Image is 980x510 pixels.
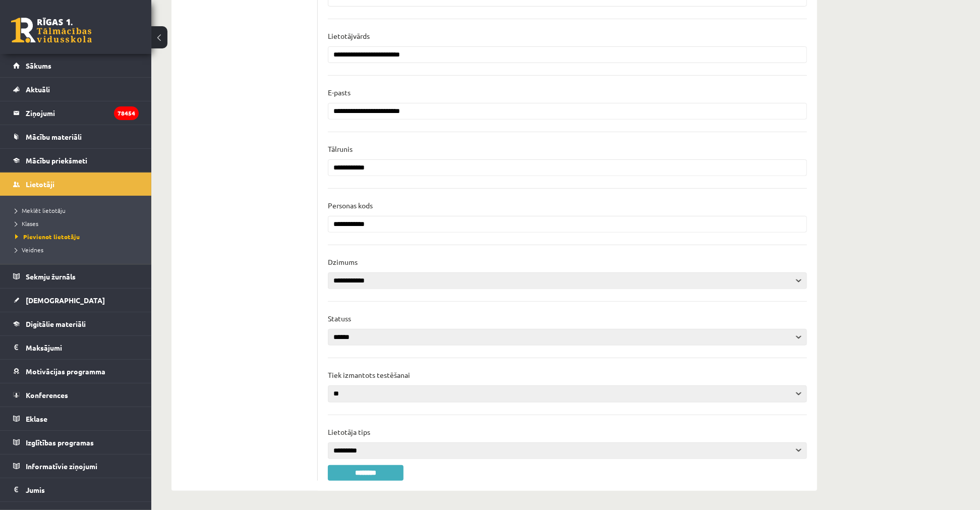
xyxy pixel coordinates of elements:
p: Lietotāja tips [328,427,370,436]
span: Digitālie materiāli [26,319,86,328]
span: Meklēt lietotāju [15,206,66,214]
a: Pievienot lietotāju [15,232,141,241]
a: Sākums [13,54,139,77]
span: Pievienot lietotāju [15,233,80,241]
a: Eklase [13,407,139,430]
p: Personas kods [328,201,373,210]
legend: Ziņojumi [26,101,139,125]
a: Digitālie materiāli [13,312,139,335]
span: Eklase [26,414,47,423]
span: Informatīvie ziņojumi [26,462,97,471]
i: 78454 [114,106,139,120]
span: Mācību priekšmeti [26,156,87,165]
span: [DEMOGRAPHIC_DATA] [26,296,105,305]
a: Mācību materiāli [13,125,139,148]
a: Izglītības programas [13,431,139,454]
span: Jumis [26,485,45,494]
span: Aktuāli [26,85,50,94]
span: Veidnes [15,246,43,254]
a: Aktuāli [13,78,139,101]
p: Lietotājvārds [328,31,370,40]
a: Sekmju žurnāls [13,265,139,288]
p: Tiek izmantots testēšanai [328,370,410,379]
a: Lietotāji [13,173,139,196]
span: Sākums [26,61,51,70]
a: Mācību priekšmeti [13,149,139,172]
a: Meklēt lietotāju [15,206,141,215]
span: Konferences [26,390,68,400]
a: Maksājumi [13,336,139,359]
a: Informatīvie ziņojumi [13,455,139,478]
span: Izglītības programas [26,438,94,447]
a: Ziņojumi78454 [13,101,139,125]
span: Lietotāji [26,180,54,189]
p: Tālrunis [328,144,353,153]
a: Konferences [13,383,139,407]
a: Klases [15,219,141,228]
p: Dzimums [328,257,358,266]
span: Sekmju žurnāls [26,272,76,281]
a: Rīgas 1. Tālmācības vidusskola [11,18,92,43]
span: Mācību materiāli [26,132,82,141]
legend: Maksājumi [26,336,139,359]
p: E-pasts [328,88,351,97]
a: Jumis [13,478,139,501]
p: Statuss [328,314,351,323]
span: Klases [15,219,38,228]
a: Veidnes [15,245,141,254]
span: Motivācijas programma [26,367,105,376]
a: [DEMOGRAPHIC_DATA] [13,289,139,312]
a: Motivācijas programma [13,360,139,383]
